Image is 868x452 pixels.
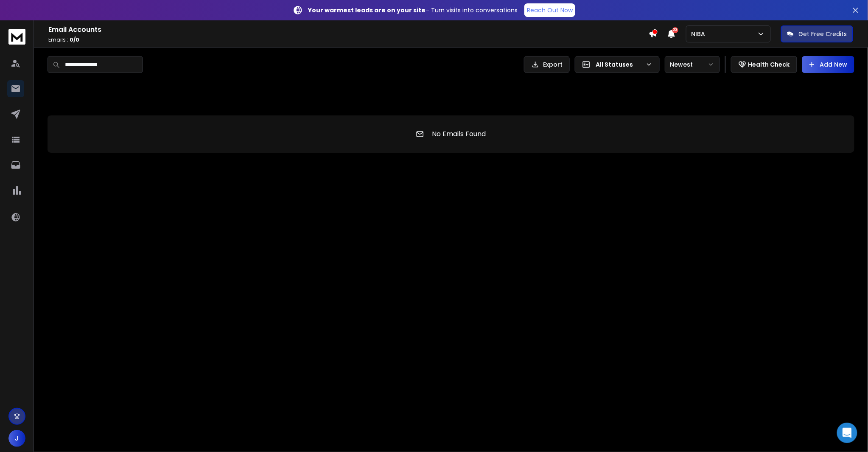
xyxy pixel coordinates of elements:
p: Emails : [48,36,649,43]
button: Get Free Credits [781,25,853,42]
p: Get Free Credits [799,30,847,38]
button: J [8,430,25,447]
button: Newest [665,56,720,73]
button: Health Check [731,56,797,73]
strong: Your warmest leads are on your site [308,6,426,14]
p: Reach Out Now [527,6,573,14]
span: 23 [672,27,678,33]
h1: Email Accounts [48,25,649,35]
p: NIBA [692,30,709,38]
button: Add New [802,56,854,73]
p: – Turn visits into conversations [308,6,518,14]
img: logo [8,29,25,45]
p: Health Check [748,60,790,69]
button: Export [524,56,570,73]
p: All Statuses [596,60,642,69]
p: No Emails Found [432,129,486,139]
span: 0 / 0 [70,36,79,43]
a: Reach Out Now [524,3,575,17]
div: Open Intercom Messenger [837,423,857,443]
